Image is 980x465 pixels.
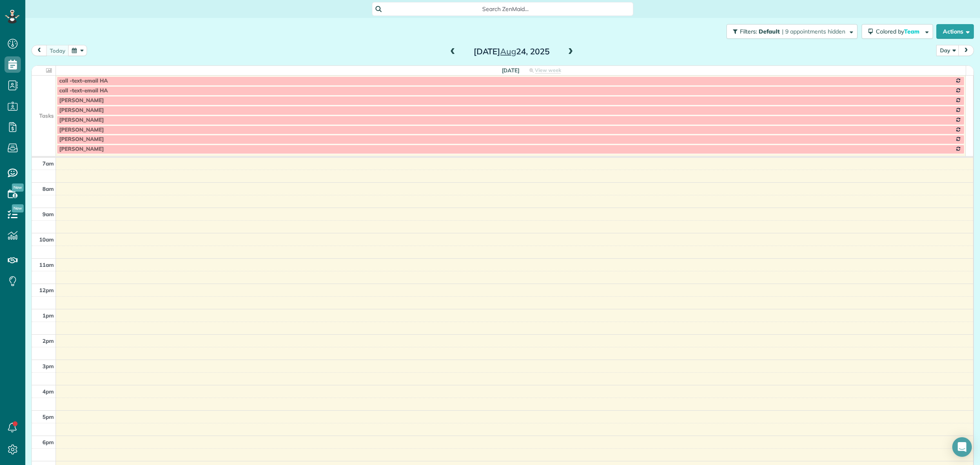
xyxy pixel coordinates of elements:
span: call -text-email HA [59,87,108,94]
span: 10am [39,236,54,243]
span: [PERSON_NAME] [59,107,104,114]
span: View week [535,67,561,74]
span: [DATE] [502,67,519,74]
span: Team [904,28,921,35]
span: Colored by [876,28,922,35]
span: 3pm [42,363,54,369]
button: Colored byTeam [862,24,933,39]
span: New [12,183,24,192]
span: 9am [42,211,54,217]
span: call -text-email HA [59,78,108,84]
span: [PERSON_NAME] [59,117,104,123]
span: [PERSON_NAME] [59,127,104,133]
span: 4pm [42,388,54,395]
button: Day [936,45,959,56]
button: Filters: Default | 9 appointments hidden [726,24,857,39]
span: 6pm [42,439,54,445]
a: Filters: Default | 9 appointments hidden [722,24,857,39]
button: today [46,45,69,56]
span: [PERSON_NAME] [59,136,104,143]
h2: [DATE] 24, 2025 [461,47,563,56]
span: 8am [42,186,54,192]
div: Open Intercom Messenger [952,437,972,457]
span: 1pm [42,312,54,319]
span: 2pm [42,338,54,344]
span: 12pm [39,287,54,293]
span: Filters: [740,28,757,35]
span: 5pm [42,414,54,420]
span: [PERSON_NAME] [59,146,104,152]
span: New [12,204,24,212]
span: Default [759,28,780,35]
button: Actions [936,24,974,39]
span: Aug [500,46,516,56]
button: next [958,45,974,56]
button: prev [31,45,47,56]
span: | 9 appointments hidden [782,28,845,35]
span: 11am [39,262,54,268]
span: [PERSON_NAME] [59,97,104,104]
span: 7am [42,160,54,167]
